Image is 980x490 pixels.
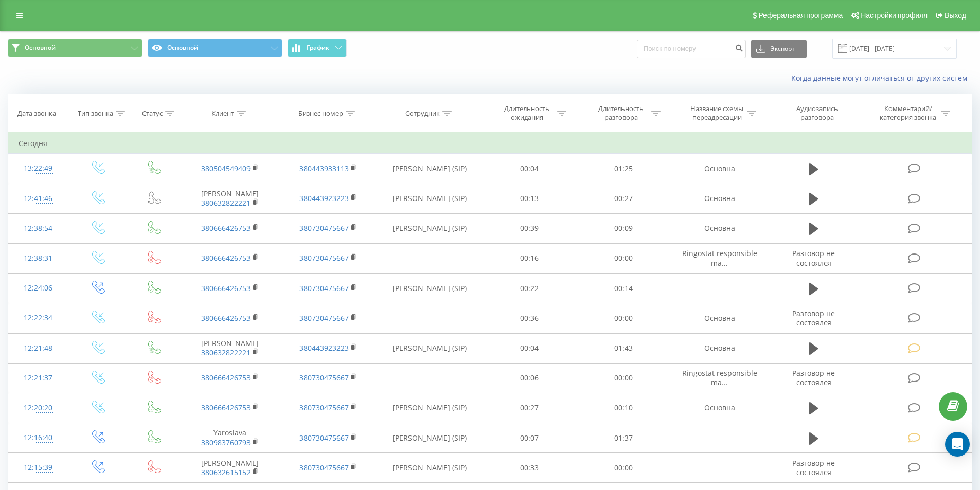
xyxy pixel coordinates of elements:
span: Разговор не состоялся [792,248,835,267]
input: Поиск по номеру [637,40,746,58]
td: 00:00 [577,453,671,483]
div: Сотрудник [405,109,440,118]
span: Основной [25,44,56,52]
div: 12:21:48 [19,338,58,358]
button: Экспорт [751,40,807,58]
td: 00:22 [483,274,577,303]
td: 00:06 [483,363,577,393]
a: 380730475667 [299,223,349,233]
td: 00:33 [483,453,577,483]
div: Название схемы переадресации [689,104,744,122]
td: 00:27 [483,393,577,423]
a: 380666426753 [201,403,251,412]
a: 380666426753 [201,373,251,383]
span: Реферальная программа [758,11,843,20]
td: 00:27 [577,184,671,213]
td: 00:00 [577,363,671,393]
td: [PERSON_NAME] (SIP) [377,423,483,453]
td: 00:09 [577,213,671,243]
td: 00:39 [483,213,577,243]
div: Тип звонка [78,109,113,118]
td: 00:04 [483,154,577,184]
a: 380730475667 [299,433,349,443]
div: 12:20:20 [19,398,58,418]
a: 380666426753 [201,223,251,233]
a: 380443933113 [299,164,349,173]
td: Основна [670,333,768,363]
div: Статус [142,109,163,118]
a: 380730475667 [299,253,349,263]
td: [PERSON_NAME] (SIP) [377,393,483,423]
td: [PERSON_NAME] [181,333,279,363]
div: 12:16:40 [19,428,58,448]
td: 00:07 [483,423,577,453]
div: 12:38:54 [19,219,58,239]
div: Бизнес номер [298,109,343,118]
a: Когда данные могут отличаться от других систем [791,73,972,83]
td: Yaroslava [181,423,279,453]
a: 380983760793 [201,438,251,447]
span: График [307,44,329,51]
td: Основна [670,213,768,243]
div: Клиент [211,109,234,118]
td: 00:00 [577,243,671,273]
a: 380632615152 [201,467,251,477]
td: [PERSON_NAME] (SIP) [377,453,483,483]
button: График [288,39,347,57]
span: Разговор не состоялся [792,458,835,477]
a: 380730475667 [299,313,349,323]
a: 380666426753 [201,283,251,293]
td: 01:37 [577,423,671,453]
a: 380730475667 [299,403,349,412]
div: Дата звонка [17,109,56,118]
div: 12:21:37 [19,368,58,388]
td: 01:25 [577,154,671,184]
a: 380632822221 [201,198,251,208]
td: 00:00 [577,303,671,333]
td: [PERSON_NAME] (SIP) [377,333,483,363]
a: 380730475667 [299,283,349,293]
div: 12:15:39 [19,458,58,478]
div: Длительность ожидания [500,104,555,122]
a: 380730475667 [299,373,349,383]
div: 12:41:46 [19,189,58,209]
span: Выход [945,11,966,20]
td: [PERSON_NAME] (SIP) [377,154,483,184]
div: 13:22:49 [19,158,58,178]
td: Основна [670,154,768,184]
a: 380666426753 [201,253,251,263]
td: Основна [670,393,768,423]
td: 00:14 [577,274,671,303]
td: 00:10 [577,393,671,423]
td: Основна [670,303,768,333]
button: Основной [148,39,282,57]
span: Ringostat responsible ma... [682,368,757,387]
div: Аудиозапись разговора [783,104,850,122]
td: Основна [670,184,768,213]
div: 12:24:06 [19,278,58,298]
button: Основной [8,39,142,57]
td: 00:36 [483,303,577,333]
a: 380443923223 [299,343,349,353]
div: 12:38:31 [19,248,58,268]
td: [PERSON_NAME] (SIP) [377,184,483,213]
a: 380730475667 [299,463,349,473]
td: [PERSON_NAME] (SIP) [377,213,483,243]
td: 00:13 [483,184,577,213]
div: Длительность разговора [594,104,649,122]
span: Разговор не состоялся [792,308,835,328]
td: [PERSON_NAME] (SIP) [377,274,483,303]
td: [PERSON_NAME] [181,453,279,483]
td: 01:43 [577,333,671,363]
a: 380504549409 [201,164,251,173]
div: Open Intercom Messenger [945,432,970,457]
a: 380666426753 [201,313,251,323]
td: 00:04 [483,333,577,363]
td: Сегодня [8,133,972,154]
div: Комментарий/категория звонка [878,104,938,122]
div: 12:22:34 [19,308,58,328]
td: [PERSON_NAME] [181,184,279,213]
td: 00:16 [483,243,577,273]
span: Настройки профиля [861,11,928,20]
a: 380632822221 [201,348,251,357]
